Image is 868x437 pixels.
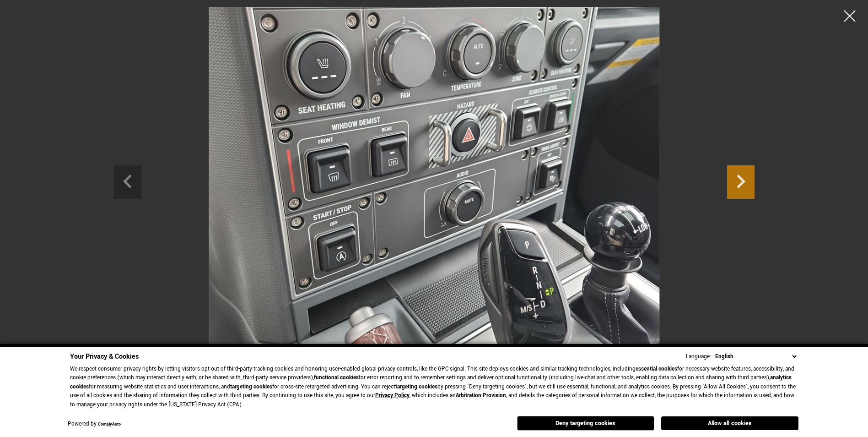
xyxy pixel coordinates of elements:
[686,354,711,360] div: Language:
[636,365,677,373] strong: essential cookies
[169,342,184,352] div: /
[98,421,121,427] a: ComplyAuto
[114,165,141,199] div: Previous slide
[375,392,410,399] a: Privacy Policy
[70,352,139,361] span: Your Privacy & Cookies
[169,343,175,351] span: 16
[68,421,121,427] div: Powered by
[713,352,798,361] select: Language Select
[727,165,755,199] div: Next slide
[314,374,359,382] strong: functional cookies
[517,416,654,431] button: Deny targeting cookies
[209,7,659,345] img: Vehicle Image #151
[661,416,798,430] button: Allow all cookies
[178,343,184,351] span: 27
[160,7,709,345] div: 16 / 27
[230,383,272,391] strong: targeting cookies
[70,374,792,391] strong: analytics cookies
[70,365,798,410] p: We respect consumer privacy rights by letting visitors opt out of third-party tracking cookies an...
[395,383,437,391] strong: targeting cookies
[456,392,506,399] strong: Arbitration Provision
